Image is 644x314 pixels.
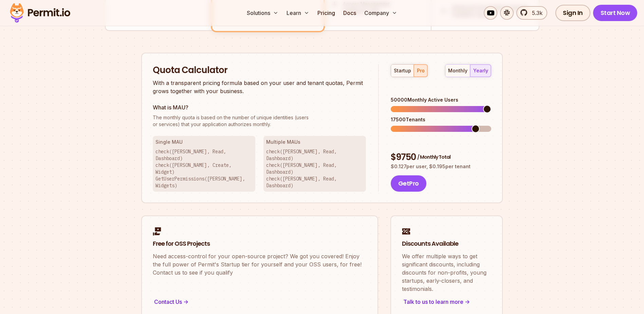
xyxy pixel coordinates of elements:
div: Talk to us to learn more [402,297,491,307]
p: We offer multiple ways to get significant discounts, including discounts for non-profits, young s... [402,252,491,293]
div: $ 9750 [391,151,491,163]
span: -> [465,298,470,306]
a: Start Now [593,5,638,21]
h2: Quota Calculator [153,64,366,76]
a: Pricing [315,6,338,20]
button: GetPro [391,175,426,192]
div: 50000 Monthly Active Users [391,97,491,103]
p: check([PERSON_NAME], Read, Dashboard) check([PERSON_NAME], Create, Widget) GetUserPermissions([PE... [155,148,253,189]
button: Solutions [244,6,281,20]
h3: Multiple MAUs [266,139,363,145]
a: Sign In [555,5,590,21]
div: monthly [448,67,467,74]
p: check([PERSON_NAME], Read, Dashboard) check([PERSON_NAME], Read, Dashboard) check([PERSON_NAME], ... [266,148,363,189]
p: $ 0.127 per user, $ 0.195 per tenant [391,163,491,170]
h2: Free for OSS Projects [153,240,367,248]
p: With a transparent pricing formula based on your user and tenant quotas, Permit grows together wi... [153,79,366,95]
h3: Single MAU [155,139,253,145]
div: 17500 Tenants [391,116,491,123]
span: / Monthly Total [417,154,450,160]
div: startup [394,67,411,74]
h3: What is MAU? [153,103,366,111]
span: -> [183,298,188,306]
p: Need access-control for your open-source project? We got you covered! Enjoy the full power of Per... [153,252,367,277]
a: 5.3k [516,6,547,20]
button: Company [362,6,400,20]
span: The monthly quota is based on the number of unique identities (users [153,114,366,121]
img: Permit logo [7,1,73,24]
p: or services) that your application authorizes monthly. [153,114,366,128]
div: Contact Us [153,297,367,307]
h2: Discounts Available [402,240,491,248]
span: 5.3k [528,9,542,17]
a: Docs [341,6,359,20]
button: Learn [284,6,312,20]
